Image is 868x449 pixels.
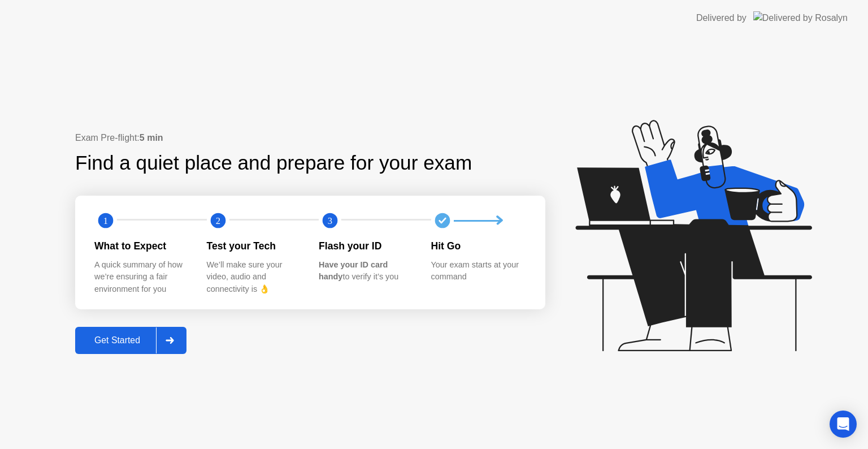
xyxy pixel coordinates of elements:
text: 3 [328,215,332,226]
b: Have your ID card handy [319,260,388,282]
div: Get Started [79,335,156,346]
div: We’ll make sure your video, audio and connectivity is 👌 [207,259,301,296]
div: Open Intercom Messenger [830,411,857,438]
b: 5 min [140,133,163,143]
div: Delivered by [696,11,747,25]
text: 1 [103,215,108,226]
img: Delivered by Rosalyn [753,11,848,24]
div: Flash your ID [319,239,413,253]
div: Hit Go [431,239,526,253]
div: Your exam starts at your command [431,259,526,283]
div: to verify it’s you [319,259,413,283]
div: Exam Pre-flight: [75,131,545,145]
div: A quick summary of how we’re ensuring a fair environment for you [94,259,189,296]
div: Find a quiet place and prepare for your exam [75,148,474,178]
button: Get Started [75,327,186,354]
div: Test your Tech [207,239,301,253]
text: 2 [215,215,220,226]
div: What to Expect [94,239,189,253]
